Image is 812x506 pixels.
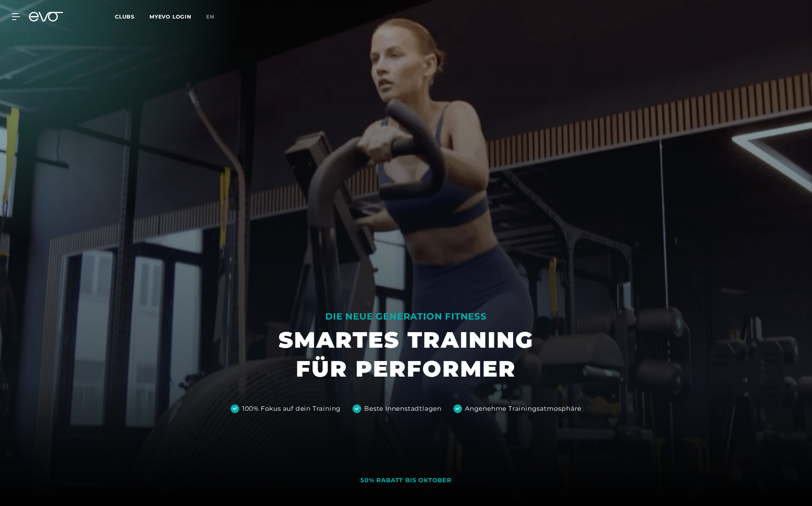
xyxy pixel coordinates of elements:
div: Beste Innenstadtlagen [364,404,442,414]
div: DIE NEUE GENERATION FITNESS [278,311,534,323]
div: 100% Fokus auf dein Training [242,404,341,414]
div: Angenehme Trainingsatmosphäre [465,404,581,414]
div: 50% RABATT BIS OKTOBER [360,477,452,484]
a: MYEVO LOGIN [149,13,191,20]
a: Clubs [115,13,149,20]
span: Clubs [115,13,135,20]
h1: SMARTES TRAINING FÜR PERFORMER [278,325,534,383]
a: en [206,13,223,21]
span: en [206,13,214,20]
